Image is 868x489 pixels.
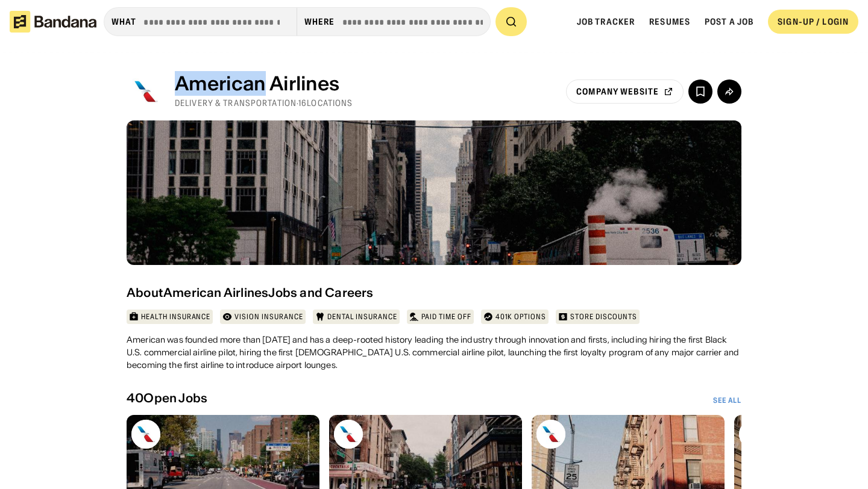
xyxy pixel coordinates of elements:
img: Bandana logotype [10,11,96,33]
div: Delivery & Transportation · 16 Locations [175,98,353,108]
div: 40 Open Jobs [127,391,207,405]
div: Health insurance [141,312,210,322]
div: Vision insurance [234,312,303,322]
div: Paid time off [421,312,471,322]
div: American was founded more than [DATE] and has a deep-rooted history leading the industry through ... [127,334,741,372]
img: American Airlines logo [334,420,363,449]
div: SIGN-UP / LOGIN [778,16,849,27]
img: American Airlines logo [127,72,165,111]
div: American Airlines [175,72,353,95]
div: American Airlines Jobs and Careers [163,285,374,300]
div: About [127,285,163,300]
div: what [112,16,136,27]
div: 401k options [495,312,547,322]
a: Job Tracker [577,16,635,27]
a: company website [566,79,684,104]
div: Store discounts [570,312,637,322]
a: Resumes [649,16,690,27]
div: company website [576,87,659,96]
a: See All [713,396,741,405]
div: Dental insurance [327,312,397,322]
img: American Airlines banner image [127,120,741,265]
div: Where [304,16,335,27]
a: Post a job [705,16,753,27]
img: American Airlines logo [739,420,768,449]
img: American Airlines logo [536,420,565,449]
img: American Airlines logo [131,420,160,449]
